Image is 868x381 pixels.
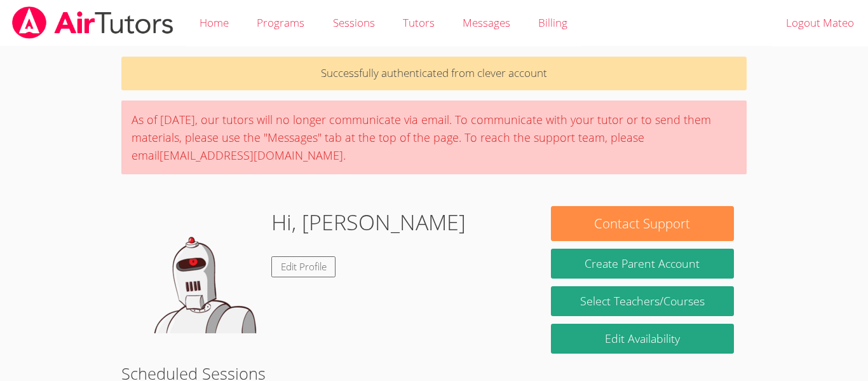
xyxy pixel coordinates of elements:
[121,57,747,90] p: Successfully authenticated from clever account
[121,100,747,174] div: As of [DATE], our tutors will no longer communicate via email. To communicate with your tutor or ...
[551,286,734,316] a: Select Teachers/Courses
[271,256,336,277] a: Edit Profile
[134,206,261,333] img: default.png
[271,206,466,239] h1: Hi, [PERSON_NAME]
[463,15,510,30] span: Messages
[551,249,734,279] button: Create Parent Account
[551,206,734,241] button: Contact Support
[551,324,734,354] a: Edit Availability
[11,6,175,39] img: airtutors_banner-c4298cdbf04f3fff15de1276eac7730deb9818008684d7c2e4769d2f7ddbe033.png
